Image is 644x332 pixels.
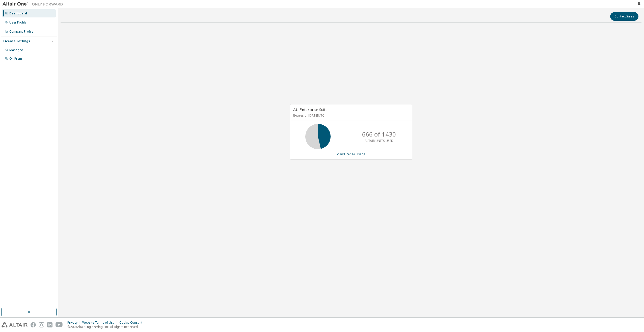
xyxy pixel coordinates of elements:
span: AU Enterprise Suite [293,107,328,112]
div: User Profile [9,20,26,25]
img: linkedin.svg [47,322,52,327]
div: On Prem [9,57,22,61]
img: altair_logo.svg [2,322,28,327]
div: Cookie Consent [119,321,145,325]
img: facebook.svg [31,322,36,327]
div: License Settings [3,39,30,43]
p: © 2025 Altair Engineering, Inc. All Rights Reserved. [67,325,145,329]
img: youtube.svg [56,322,63,327]
p: ALTAIR UNITS USED [365,139,393,143]
div: Website Terms of Use [82,321,119,325]
div: Managed [9,48,23,52]
div: Privacy [67,321,82,325]
div: Company Profile [9,30,33,34]
img: instagram.svg [39,322,44,327]
button: Contact Sales [610,12,638,21]
p: 666 of 1430 [362,130,396,139]
p: Expires on [DATE] UTC [293,113,408,118]
img: Altair One [3,2,66,7]
div: Dashboard [9,11,27,15]
a: View License Usage [337,152,365,156]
